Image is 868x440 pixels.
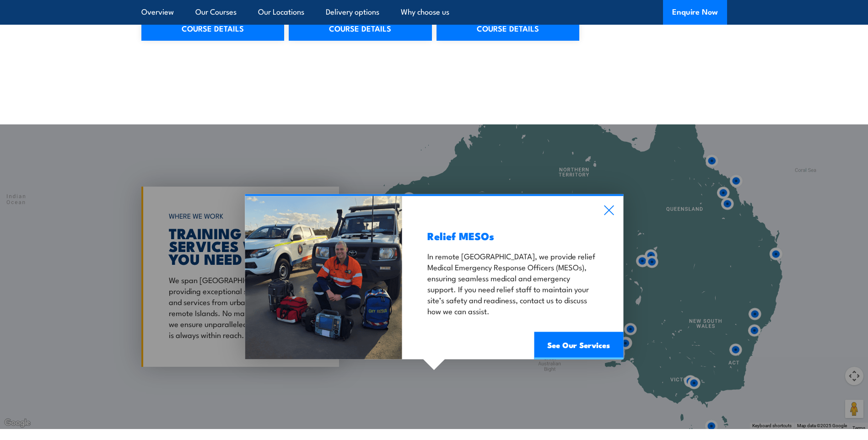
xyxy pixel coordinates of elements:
[427,250,598,316] p: In remote [GEOGRAPHIC_DATA], we provide relief Medical Emergency Response Officers (MESOs), ensur...
[534,332,623,360] a: See Our Services
[141,15,285,41] a: COURSE DETAILS
[427,231,598,241] h3: Relief MESOs
[437,15,580,41] a: COURSE DETAILS
[289,15,432,41] a: COURSE DETAILS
